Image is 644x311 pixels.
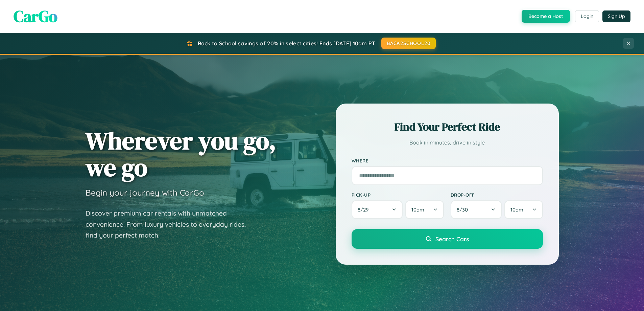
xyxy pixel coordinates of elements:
h3: Begin your journey with CarGo [86,187,204,198]
label: Drop-off [451,192,543,198]
button: 10am [405,200,444,219]
button: 10am [504,200,543,219]
label: Where [352,158,543,163]
button: Become a Host [522,10,570,23]
label: Pick-up [352,192,444,198]
h1: Wherever you go, we go [86,127,276,181]
button: 8/29 [352,200,403,219]
button: Sign Up [602,10,630,22]
button: BACK2SCHOOL20 [381,38,436,49]
p: Book in minutes, drive in style [352,138,543,148]
span: 8 / 30 [457,206,471,213]
span: Back to School savings of 20% in select cities! Ends [DATE] 10am PT. [198,40,376,47]
h2: Find Your Perfect Ride [352,119,543,134]
span: 10am [510,206,523,213]
span: 8 / 29 [358,206,372,213]
p: Discover premium car rentals with unmatched convenience. From luxury vehicles to everyday rides, ... [86,208,255,241]
button: Search Cars [352,229,543,249]
button: Login [575,10,599,22]
button: 8/30 [451,200,502,219]
span: CarGo [14,5,57,27]
span: Search Cars [435,235,469,243]
span: 10am [411,206,424,213]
